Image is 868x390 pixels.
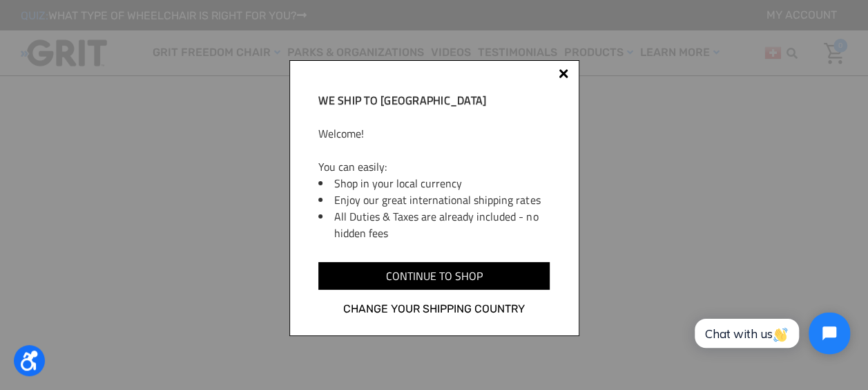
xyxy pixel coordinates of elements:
[318,158,549,175] p: You can easily:
[318,300,549,318] a: Change your shipping country
[679,301,862,366] iframe: Tidio Chat
[318,92,549,109] h2: We ship to [GEOGRAPHIC_DATA]
[318,262,549,290] input: Continue to shop
[334,208,549,241] li: All Duties & Taxes are already included - no hidden fees
[328,150,555,160] span: Is there anything you would like to tell us about the child?
[318,125,549,142] p: Welcome!
[292,230,364,259] input: Submit
[328,93,351,104] span: Email
[334,175,549,192] li: Shop in your local currency
[6,62,650,77] strong: ____________________________________________________________________________________
[334,192,549,208] li: Enjoy our great international shipping rates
